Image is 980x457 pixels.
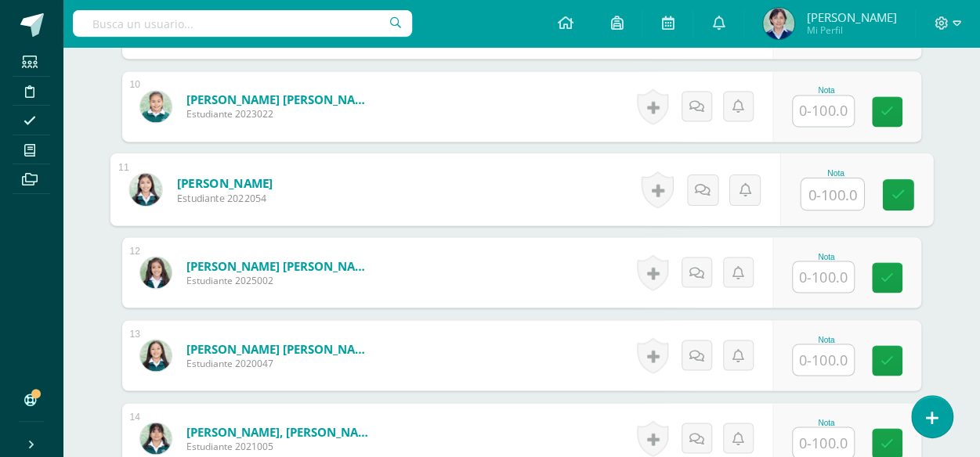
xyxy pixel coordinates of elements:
a: [PERSON_NAME] [PERSON_NAME] [186,340,374,356]
span: Estudiante 2022054 [176,191,273,205]
div: Nota [792,252,861,261]
span: Mi Perfil [806,23,896,37]
span: Estudiante 2025002 [186,273,374,286]
a: [PERSON_NAME] [PERSON_NAME] [186,92,374,107]
span: Estudiante 2023022 [186,107,374,121]
span: [PERSON_NAME] [806,9,896,25]
img: 86009a98ef01173b8e65f3431dac715e.png [140,340,172,371]
div: Nota [792,86,861,95]
div: Nota [792,335,861,344]
img: d9fcd0332bfd18e063d6c79a996877ee.png [129,173,161,205]
img: 2e05c3fca6e7708f01ea297ab02776db.png [140,257,172,288]
img: c515940765bb2a7520d7eaada613f0d0.png [763,8,794,39]
a: [PERSON_NAME], [PERSON_NAME] [186,423,374,439]
span: Estudiante 2020047 [186,356,374,369]
a: [PERSON_NAME] [176,175,273,191]
a: [PERSON_NAME] [PERSON_NAME] [186,257,374,273]
img: 4aee555c82ffec733a92cacb5f34f00f.png [140,91,172,122]
input: 0-100.0 [801,178,863,210]
input: 0-100.0 [793,261,854,292]
img: ec6813a63ab1dff887f5e01ca5fe7a23.png [140,423,172,454]
span: Estudiante 2021005 [186,439,374,452]
input: 0-100.0 [793,95,854,126]
div: Nota [792,418,861,426]
input: Busca un usuario... [73,10,412,37]
div: Nota [800,168,871,177]
input: 0-100.0 [793,344,854,375]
